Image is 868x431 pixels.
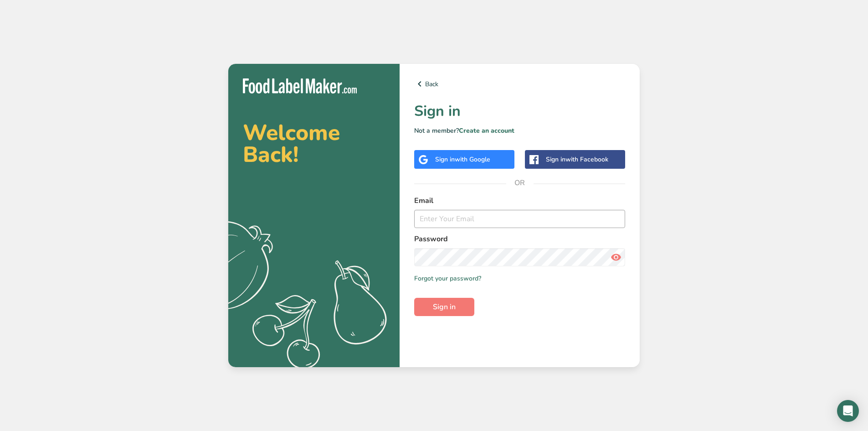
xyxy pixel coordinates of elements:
[459,126,514,135] a: Create an account
[243,122,385,166] h2: Welcome Back!
[414,298,474,316] button: Sign in
[565,155,608,164] span: with Facebook
[414,78,625,89] a: Back
[414,234,625,244] label: Password
[414,100,625,122] h1: Sign in
[546,155,608,164] div: Sign in
[455,155,490,164] span: with Google
[414,195,625,206] label: Email
[414,126,625,135] p: Not a member?
[506,169,534,197] span: OR
[433,301,456,312] span: Sign in
[414,210,625,228] input: Enter Your Email
[837,400,859,422] div: Open Intercom Messenger
[435,155,490,164] div: Sign in
[414,274,481,283] a: Forgot your password?
[243,78,357,93] img: Food Label Maker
